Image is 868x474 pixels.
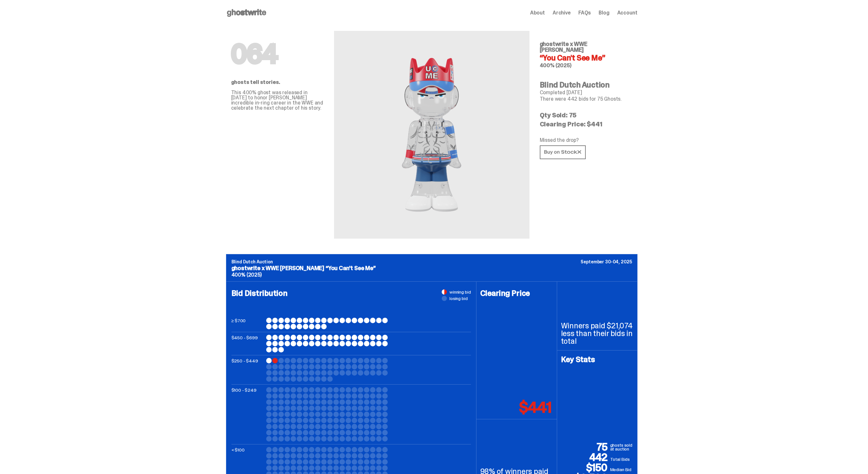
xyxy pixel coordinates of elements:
img: WWE John Cena&ldquo;You Can't See Me&rdquo; [361,46,502,223]
p: $450 - $699 [231,335,264,352]
p: 442 [561,452,610,462]
span: 400% (2025) [231,271,262,278]
p: $100 - $249 [231,387,264,442]
p: $441 [519,400,551,415]
h1: 064 [231,41,324,67]
a: Blog [599,10,609,15]
p: $250 - $449 [231,358,264,382]
h4: Bid Distribution [231,289,471,318]
p: Blind Dutch Auction [231,260,632,264]
p: Missed the drop? [540,138,632,143]
span: losing bid [449,296,468,301]
p: ghosts tell stories. [231,80,324,85]
p: ≥ $700 [231,318,264,329]
p: Winners paid $21,074 less than their bids in total [561,322,633,345]
p: ghosts sold at auction [610,443,633,452]
p: Total Bids [610,456,633,462]
span: ghostwrite x WWE [PERSON_NAME] [540,40,587,54]
h4: Clearing Price [480,289,553,297]
p: Median Bid [610,466,633,473]
p: Clearing Price: $441 [540,121,632,127]
h4: Key Stats [561,356,633,363]
p: This 400% ghost was released in [DATE] to honor [PERSON_NAME] incredible in-ring career in the WW... [231,90,324,111]
p: Qty Sold: 75 [540,112,632,118]
span: winning bid [449,290,471,294]
p: ghostwrite x WWE [PERSON_NAME] “You Can't See Me” [231,265,632,271]
p: $150 [561,462,610,473]
a: About [530,10,545,15]
a: FAQs [578,10,591,15]
a: Archive [553,10,571,15]
h4: “You Can't See Me” [540,54,632,62]
p: 75 [561,442,610,452]
p: September 30-04, 2025 [581,260,632,264]
p: There were 442 bids for 75 Ghosts. [540,96,632,102]
span: 400% (2025) [540,62,572,69]
p: Completed [DATE] [540,90,632,95]
a: Account [617,10,637,15]
h4: Blind Dutch Auction [540,81,632,89]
